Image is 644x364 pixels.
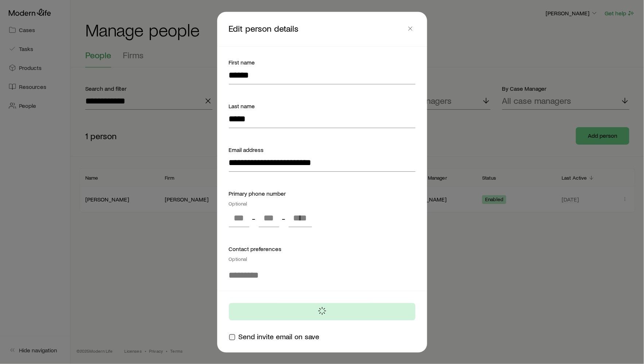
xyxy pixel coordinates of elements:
[229,23,405,34] p: Edit person details
[229,189,415,207] div: Primary phone number
[229,256,415,262] div: Optional
[252,213,256,223] span: -
[229,102,415,110] div: Last name
[239,332,320,341] span: Send invite email on save
[229,145,415,154] div: Email address
[229,334,235,340] input: Send invite email on save
[229,58,415,67] div: First name
[229,244,415,262] div: Contact preferences
[229,201,415,207] div: Optional
[282,213,286,223] span: -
